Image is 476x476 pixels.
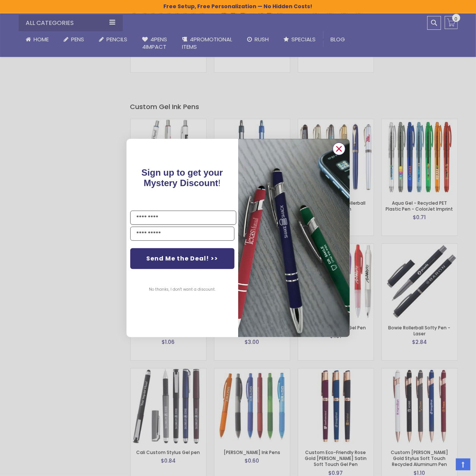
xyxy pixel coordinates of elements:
span: Sign up to get your Mystery Discount [141,167,223,188]
button: Close dialog [333,143,345,155]
img: pop-up-image [238,139,350,337]
button: Send Me the Deal! >> [130,248,234,269]
span: ! [141,167,223,188]
button: No thanks, I don't want a discount. [145,280,219,299]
